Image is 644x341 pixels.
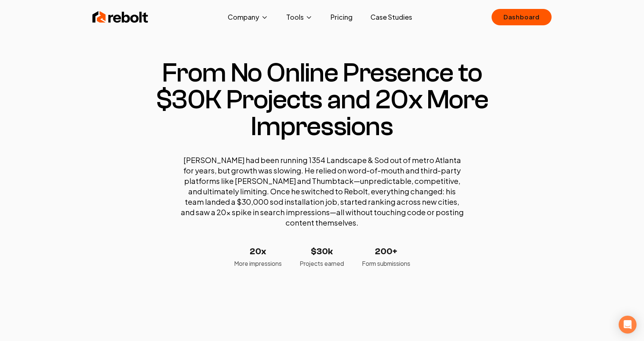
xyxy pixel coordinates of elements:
[619,316,637,334] div: Open Intercom Messenger
[222,10,274,25] button: Company
[492,9,552,25] a: Dashboard
[325,10,359,25] a: Pricing
[180,155,464,228] p: [PERSON_NAME] had been running 1354 Landscape & Sod out of metro Atlanta for years, but growth wa...
[234,246,282,258] p: 20x
[364,10,418,25] a: Case Studies
[137,60,507,140] h1: From No Online Presence to $30K Projects and 20x More Impressions
[280,10,319,25] button: Tools
[362,259,410,268] p: Form submissions
[234,259,282,268] p: More impressions
[300,246,344,258] p: $30k
[362,246,410,258] p: 200+
[92,10,148,25] img: Rebolt Logo
[300,259,344,268] p: Projects earned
